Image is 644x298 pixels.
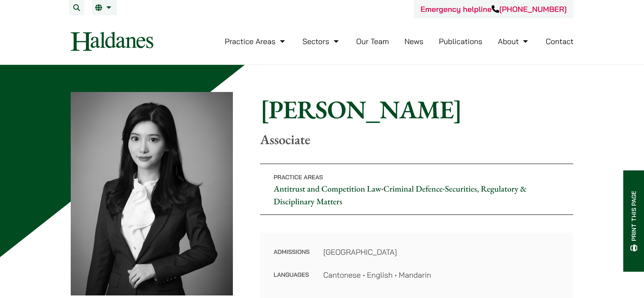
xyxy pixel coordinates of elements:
[274,183,527,207] a: Securities, Regulatory & Disciplinary Matters
[323,269,560,281] dd: Cantonese • English • Mandarin
[274,183,381,194] a: Antitrust and Competition Law
[260,131,573,148] p: Associate
[260,94,573,125] h1: [PERSON_NAME]
[71,32,153,51] img: Logo of Haldanes
[384,183,443,194] a: Criminal Defence
[356,36,389,46] a: Our Team
[498,36,530,46] a: About
[439,36,483,46] a: Publications
[274,173,323,181] span: Practice Areas
[260,164,573,215] p: • •
[302,36,340,46] a: Sectors
[404,36,423,46] a: News
[95,4,113,11] a: EN
[420,4,567,14] a: Emergency helpline[PHONE_NUMBER]
[71,92,233,295] img: Florence Yan photo
[274,246,310,269] dt: Admissions
[274,269,310,281] dt: Languages
[225,36,287,46] a: Practice Areas
[546,36,574,46] a: Contact
[323,246,560,258] dd: [GEOGRAPHIC_DATA]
